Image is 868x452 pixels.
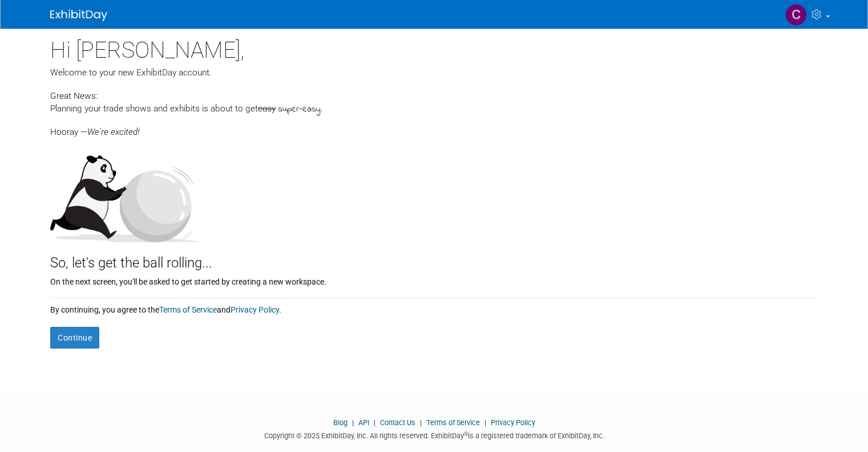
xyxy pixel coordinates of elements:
[50,89,818,102] div: Great News:
[159,305,217,314] a: Terms of Service
[278,103,321,116] span: super-easy
[50,116,818,138] div: Hooray —
[349,418,357,427] span: |
[785,4,807,26] img: Carolyn MacDonald
[358,418,369,427] a: API
[491,418,535,427] a: Privacy Policy
[464,431,468,437] sup: ®
[50,242,818,273] div: So, let's get the ball rolling...
[50,327,99,349] button: Continue
[50,102,818,116] div: Planning your trade shows and exhibits is about to get .
[333,418,348,427] a: Blog
[50,273,818,287] div: On the next screen, you'll be asked to get started by creating a new workspace.
[50,298,818,315] div: By continuing, you agree to the and .
[50,144,204,242] img: Let's get the ball rolling
[50,66,818,79] div: Welcome to your new ExhibitDay account.
[258,103,276,114] span: easy
[380,418,415,427] a: Contact Us
[87,127,139,137] span: We're excited!
[50,29,818,66] div: Hi [PERSON_NAME],
[371,418,378,427] span: |
[50,10,107,21] img: ExhibitDay
[482,418,489,427] span: |
[417,418,425,427] span: |
[426,418,480,427] a: Terms of Service
[231,305,279,314] a: Privacy Policy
